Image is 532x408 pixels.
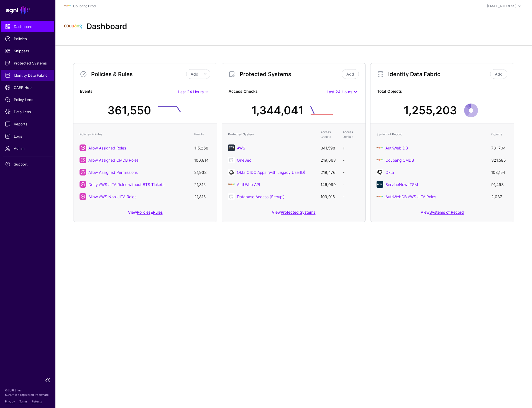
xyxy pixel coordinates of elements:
[1,70,54,81] a: Identity Data Fabric
[377,181,383,188] img: svg+xml;base64,PHN2ZyB3aWR0aD0iNjQiIGhlaWdodD0iNjQiIHZpZXdCb3g9IjAgMCA2NCA2NCIgZmlsbD0ibm9uZSIgeG...
[377,169,383,175] img: svg+xml;base64,PHN2ZyB3aWR0aD0iNjQiIGhlaWdodD0iNjQiIHZpZXdCb3g9IjAgMCA2NCA2NCIgZmlsbD0ibm9uZSIgeG...
[191,72,198,76] span: Add
[385,146,408,150] a: AuthWeb DB
[1,33,54,44] a: Policies
[237,182,260,187] a: AuthWeb API
[108,102,151,119] div: 361,550
[88,170,138,175] a: Allow Assigned Permissions
[340,154,362,166] td: -
[5,133,50,139] span: Logs
[488,142,511,154] td: 731,704
[377,144,383,151] img: svg+xml;base64,PHN2ZyBpZD0iTG9nbyIgeG1sbnM9Imh0dHA6Ly93d3cudzMub3JnLzIwMDAvc3ZnIiB3aWR0aD0iMTIxLj...
[1,82,54,93] a: CAEP Hub
[1,21,54,32] a: Dashboard
[385,170,394,175] a: Okta
[32,400,42,403] a: Patents
[281,210,315,215] a: Protected Systems
[488,166,511,178] td: 108,154
[73,4,96,8] a: Coupang Prod
[5,60,50,66] span: Protected Systems
[377,88,507,95] strong: Total Objects
[1,58,54,69] a: Protected Systems
[488,127,511,142] th: Objects
[385,182,418,187] a: ServiceNow ITSM
[318,190,340,203] td: 109,016
[327,89,352,94] span: Last 24 Hours
[73,206,217,222] div: View &
[488,178,511,190] td: 91,493
[1,106,54,117] a: Data Lens
[88,194,136,199] a: Allow AWS Non-JITA Roles
[88,146,126,150] a: Allow Assigned Roles
[318,178,340,190] td: 146,099
[5,24,50,29] span: Dashboard
[191,142,214,154] td: 115,268
[237,170,305,175] a: Okta OIDC Apps (with Legacy UserID)
[178,89,204,94] span: Last 24 Hours
[1,143,54,154] a: Admin
[240,71,341,78] h3: Protected Systems
[487,4,516,9] div: [EMAIL_ADDRESS]
[377,157,383,163] img: svg+xml;base64,PHN2ZyBpZD0iTG9nbyIgeG1sbnM9Imh0dHA6Ly93d3cudzMub3JnLzIwMDAvc3ZnIiB3aWR0aD0iMTIxLj...
[5,121,50,127] span: Reports
[377,193,383,200] img: svg+xml;base64,PHN2ZyBpZD0iTG9nbyIgeG1sbnM9Imh0dHA6Ly93d3cudzMub3JnLzIwMDAvc3ZnIiB3aWR0aD0iMTIxLj...
[1,94,54,105] a: Policy Lens
[153,210,163,215] a: Rules
[5,109,50,115] span: Data Lens
[490,69,507,79] a: Add
[191,166,214,178] td: 21,933
[225,127,318,142] th: Protected System
[80,88,178,95] strong: Events
[5,36,50,42] span: Policies
[5,48,50,54] span: Snippets
[191,178,214,190] td: 21,815
[318,127,340,142] th: Access Checks
[342,69,359,79] a: Add
[5,73,50,78] span: Identity Data Fabric
[1,45,54,56] a: Snippets
[5,400,15,403] a: Privacy
[5,85,50,90] span: CAEP Hub
[137,210,150,215] a: Policies
[318,166,340,178] td: 219,476
[1,131,54,142] a: Logs
[222,206,365,222] div: View
[488,190,511,203] td: 2,037
[88,158,139,162] a: Allow Assigned CMDB Roles
[86,22,127,31] h2: Dashboard
[340,190,362,203] td: -
[77,127,191,142] th: Policies & Rules
[340,127,362,142] th: Access Denials
[340,178,362,190] td: -
[19,400,27,403] a: Terms
[5,146,50,151] span: Admin
[5,388,50,392] p: © [URL], Inc
[385,158,414,162] a: Coupang CMDB
[228,144,235,151] img: svg+xml;base64,PHN2ZyB3aWR0aD0iNjQiIGhlaWdodD0iNjQiIHZpZXdCb3g9IjAgMCA2NCA2NCIgZmlsbD0ibm9uZSIgeG...
[340,142,362,154] td: 1
[237,146,245,150] a: AWS
[64,18,82,35] img: svg+xml;base64,PHN2ZyBpZD0iTG9nbyIgeG1sbnM9Imh0dHA6Ly93d3cudzMub3JnLzIwMDAvc3ZnIiB3aWR0aD0iMTIxLj...
[252,102,303,119] div: 1,344,041
[429,210,464,215] a: Systems of Record
[91,71,186,78] h3: Policies & Rules
[340,166,362,178] td: -
[318,142,340,154] td: 341,598
[88,182,164,187] a: Deny AWS JITA Roles without BTS Tickets
[191,127,214,142] th: Events
[191,154,214,166] td: 100,814
[404,102,457,119] div: 1,255,203
[5,392,50,397] p: SGNL® is a registered trademark
[237,158,251,162] a: OneSec
[229,88,327,95] strong: Access Checks
[191,190,214,203] td: 21,815
[228,181,235,188] img: svg+xml;base64,PHN2ZyBpZD0iTG9nbyIgeG1sbnM9Imh0dHA6Ly93d3cudzMub3JnLzIwMDAvc3ZnIiB3aWR0aD0iMTIxLj...
[374,127,488,142] th: System of Record
[228,169,235,175] img: svg+xml;base64,PHN2ZyB3aWR0aD0iNjQiIGhlaWdodD0iNjQiIHZpZXdCb3g9IjAgMCA2NCA2NCIgZmlsbD0ibm9uZSIgeG...
[1,118,54,130] a: Reports
[5,97,50,102] span: Policy Lens
[385,194,436,199] a: AuthWebDB AWS JITA Roles
[318,154,340,166] td: 219,663
[237,194,285,199] a: Database Access (Secupi)
[488,154,511,166] td: 321,585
